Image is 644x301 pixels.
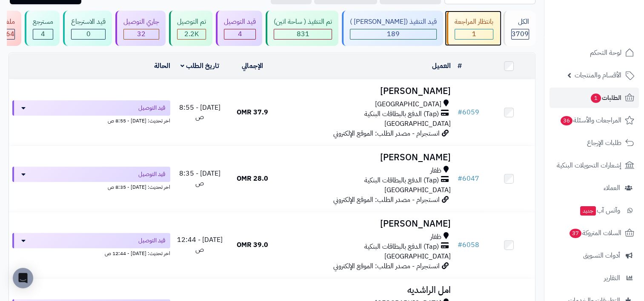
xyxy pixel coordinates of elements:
[550,88,639,108] a: الطلبات1
[350,17,437,27] div: قيد التنفيذ ([PERSON_NAME] )
[557,159,621,171] span: إشعارات التحويلات البنكية
[511,17,529,27] div: الكل
[177,17,206,27] div: تم التوصيل
[432,61,450,71] a: العميل
[561,116,572,125] span: 36
[224,17,256,27] div: قيد التوصيل
[430,166,441,176] span: ظفار
[282,86,451,96] h3: [PERSON_NAME]
[579,204,620,216] span: وآتس آب
[457,61,461,71] a: #
[455,17,493,27] div: بانتظار المراجعة
[184,29,199,39] span: 2.2K
[180,61,219,71] a: تاريخ الطلب
[586,21,636,39] img: logo-2.png
[384,251,450,261] span: [GEOGRAPHIC_DATA]
[340,11,445,46] a: قيد التنفيذ ([PERSON_NAME] ) 189
[264,11,340,46] a: تم التنفيذ ( ساحة اتين) 831
[333,128,439,139] span: انستجرام - مصدر الطلب: الموقع الإلكتروني
[177,235,223,255] span: [DATE] - 12:44 ص
[114,11,167,46] a: جاري التوصيل 32
[575,69,621,81] span: الأقسام والمنتجات
[297,29,309,39] span: 831
[179,102,220,122] span: [DATE] - 8:55 ص
[123,17,159,27] div: جاري التوصيل
[214,11,264,46] a: قيد التوصيل 4
[154,61,170,71] a: الحالة
[457,240,462,250] span: #
[138,104,165,112] span: قيد التوصيل
[242,61,263,71] a: الإجمالي
[560,114,621,126] span: المراجعات والأسئلة
[137,29,146,39] span: 32
[333,261,439,271] span: انستجرام - مصدر الطلب: الموقع الإلكتروني
[33,29,53,39] div: 4
[224,29,255,39] div: 4
[237,240,268,250] span: 39.0 OMR
[472,29,476,39] span: 1
[333,195,439,205] span: انستجرام - مصدر الطلب: الموقع الإلكتروني
[457,107,479,117] a: #6059
[455,29,493,39] div: 1
[590,47,621,59] span: لوحة التحكم
[457,173,462,184] span: #
[12,248,170,257] div: اخر تحديث: [DATE] - 12:44 ص
[583,250,620,261] span: أدوات التسويق
[550,245,639,266] a: أدوات التسويق
[445,11,501,46] a: بانتظار المراجعة 1
[2,29,14,39] span: 464
[138,236,165,245] span: قيد التوصيل
[282,219,451,229] h3: [PERSON_NAME]
[384,185,450,195] span: [GEOGRAPHIC_DATA]
[580,206,596,216] span: جديد
[177,29,206,39] div: 2184
[384,119,450,129] span: [GEOGRAPHIC_DATA]
[1,17,15,27] div: ملغي
[550,178,639,198] a: العملاء
[550,133,639,153] a: طلبات الإرجاع
[550,155,639,176] a: إشعارات التحويلات البنكية
[430,232,441,242] span: ظفار
[274,17,332,27] div: تم التنفيذ ( ساحة اتين)
[274,29,332,39] div: 831
[570,229,581,238] span: 37
[124,29,159,39] div: 32
[282,153,451,162] h3: [PERSON_NAME]
[512,29,529,39] span: 3709
[12,116,170,125] div: اخر تحديث: [DATE] - 8:55 ص
[550,110,639,131] a: المراجعات والأسئلة36
[457,240,479,250] a: #6058
[71,17,106,27] div: قيد الاسترجاع
[501,11,537,46] a: الكل3709
[457,107,462,117] span: #
[13,268,33,288] div: Open Intercom Messenger
[238,29,242,39] span: 4
[604,272,620,284] span: التقارير
[569,227,621,239] span: السلات المتروكة
[364,109,438,119] span: (Tap) الدفع بالبطاقات البنكية
[375,99,441,109] span: [GEOGRAPHIC_DATA]
[591,94,601,103] span: 1
[12,182,170,191] div: اخر تحديث: [DATE] - 8:35 ص
[387,29,400,39] span: 189
[179,168,220,188] span: [DATE] - 8:35 ص
[86,29,91,39] span: 0
[550,200,639,221] a: وآتس آبجديد
[237,107,268,117] span: 37.9 OMR
[61,11,114,46] a: قيد الاسترجاع 0
[167,11,214,46] a: تم التوصيل 2.2K
[604,182,620,194] span: العملاء
[23,11,61,46] a: مسترجع 4
[550,223,639,243] a: السلات المتروكة37
[364,176,438,185] span: (Tap) الدفع بالبطاقات البنكية
[138,170,165,179] span: قيد التوصيل
[41,29,45,39] span: 4
[550,268,639,288] a: التقارير
[2,29,14,39] div: 464
[237,173,268,184] span: 28.0 OMR
[550,43,639,63] a: لوحة التحكم
[587,137,621,149] span: طلبات الإرجاع
[282,285,451,295] h3: امل الراشديه
[364,242,438,252] span: (Tap) الدفع بالبطاقات البنكية
[72,29,105,39] div: 0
